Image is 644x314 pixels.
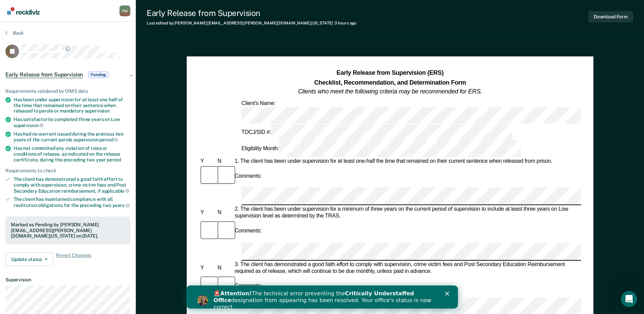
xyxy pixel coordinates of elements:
button: Download Form [588,11,633,22]
div: N [216,210,233,216]
div: Last edited by [PERSON_NAME][EMAIL_ADDRESS][PERSON_NAME][DOMAIN_NAME][US_STATE] [147,21,356,25]
strong: Early Release from Supervision (ERS) [336,70,443,76]
span: applicable [102,188,129,194]
div: Early Release from Supervision [147,8,356,18]
div: Y [199,158,216,165]
div: Has been under supervision for at least one half of the time that remained on their sentence when... [14,97,130,114]
iframe: Intercom live chat [621,291,637,307]
span: years [112,203,130,208]
div: Marked as Pending by [PERSON_NAME][EMAIL_ADDRESS][PERSON_NAME][DOMAIN_NAME][US_STATE] on [DATE]. [11,222,125,239]
span: Pending [88,71,109,78]
button: Profile dropdown button [119,5,130,16]
iframe: Intercom live chat banner [186,285,458,309]
div: Y [199,265,216,272]
div: 🚨 The technical error preventing the designation from appearing has been resolved. Your office's ... [27,5,250,25]
span: supervision [14,123,43,128]
span: period [99,137,118,142]
div: 1. The client has been under supervision for at least one-half the time that remained on their cu... [233,158,581,165]
span: Early Release from Supervision [5,71,83,78]
div: P M [119,5,130,16]
span: Revert Changes [56,252,91,266]
span: period [107,157,121,162]
div: 3. The client has demonstrated a good faith effort to comply with supervision, crime victim fees ... [233,261,581,275]
div: TDCJ/SID #: [240,124,514,141]
div: Comments: [233,283,263,290]
em: Clients who meet the following criteria may be recommended for ERS. [298,88,482,95]
strong: Checklist, Recommendation, and Determination Form [314,79,466,86]
div: Requirements validated by OIMS data [5,88,130,94]
div: Y [199,210,216,216]
span: supervision [85,108,110,114]
div: N [216,265,233,272]
div: The client has maintained compliance with all restitution obligations for the preceding two [14,196,130,208]
span: 3 hours ago [334,21,357,25]
div: Eligibility Month: [240,141,522,157]
div: Requirements to check [5,168,130,174]
div: 2. The client has been under supervision for a minimum of three years on the current period of su... [233,206,581,220]
div: Comments: [233,228,263,234]
b: Attention! [34,5,66,11]
b: Critically Understaffed Office [27,5,228,18]
div: The client has demonstrated a good faith effort to comply with supervision, crime victim fees and... [14,176,130,194]
div: Has not committed any violation of rules or conditions of release, as indicated on the release ce... [14,145,130,162]
div: Comments: [233,173,263,179]
button: Update status [5,252,53,266]
dt: Supervision [5,277,130,283]
div: N [216,158,233,165]
div: Has had no warrant issued during the previous two years of the current parole supervision [14,131,130,143]
img: Recidiviz [7,7,40,15]
button: Back [5,30,24,36]
div: Close [259,6,265,10]
div: Has satisfactorily completed three years on Low [14,117,130,128]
